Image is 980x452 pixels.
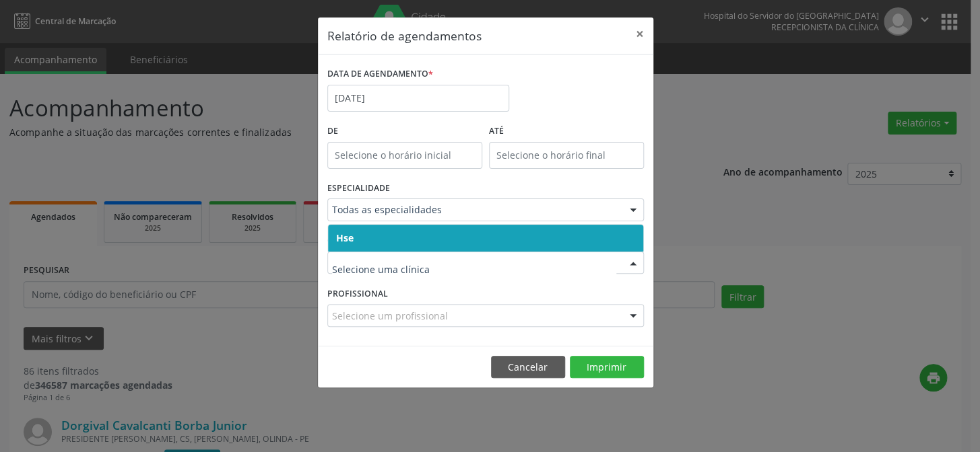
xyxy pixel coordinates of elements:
span: Selecione um profissional [332,309,448,323]
label: PROFISSIONAL [327,283,388,304]
label: ESPECIALIDADE [327,178,390,199]
button: Imprimir [570,356,644,379]
label: ATÉ [489,121,644,142]
input: Selecione uma clínica [332,256,616,283]
button: Cancelar [491,356,565,379]
span: Hse [336,231,354,244]
h5: Relatório de agendamentos [327,27,482,44]
label: De [327,121,482,142]
input: Selecione o horário final [489,142,644,169]
button: Close [626,17,653,50]
span: Todas as especialidades [332,203,616,217]
input: Selecione o horário inicial [327,142,482,169]
label: DATA DE AGENDAMENTO [327,64,433,85]
input: Selecione uma data ou intervalo [327,85,509,112]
